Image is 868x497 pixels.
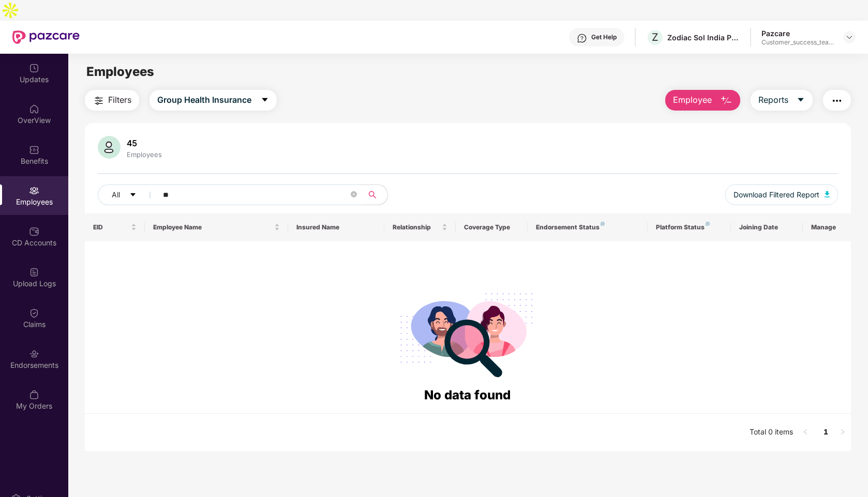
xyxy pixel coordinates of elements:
[591,33,617,41] div: Get Help
[750,424,793,441] li: Total 0 items
[29,349,39,359] img: svg+xml;base64,PHN2ZyBpZD0iRW5kb3JzZW1lbnRzIiB4bWxucz0iaHR0cDovL3d3dy53My5vcmcvMjAwMC9zdmciIHdpZH...
[652,31,659,43] span: Z
[125,138,164,148] div: 45
[129,191,137,199] span: caret-down
[145,213,289,241] th: Employee Name
[86,64,154,79] span: Employees
[362,191,382,199] span: search
[12,30,80,44] img: New Pazcare Logo
[98,184,161,205] button: Allcaret-down
[834,424,851,441] li: Next Page
[456,213,528,241] th: Coverage Type
[112,189,120,200] span: All
[802,429,809,435] span: left
[536,223,639,231] div: Endorsement Status
[761,28,834,38] div: Pazcare
[667,33,740,42] div: Zodiac Sol India Private Limited
[761,38,834,46] div: Customer_success_team_lead
[29,390,39,400] img: svg+xml;base64,PHN2ZyBpZD0iTXlfT3JkZXJzIiBkYXRhLW5hbWU9Ik15IE9yZGVycyIgeG1sbnM9Imh0dHA6Ly93d3cudz...
[803,213,851,241] th: Manage
[424,387,511,402] span: No data found
[351,191,357,197] span: close-circle
[818,424,834,440] a: 1
[93,95,105,107] img: svg+xml;base64,PHN2ZyB4bWxucz0iaHR0cDovL3d3dy53My5vcmcvMjAwMC9zdmciIHdpZHRoPSIyNCIgaGVpZ2h0PSIyNC...
[288,213,384,241] th: Insured Name
[601,222,605,226] img: svg+xml;base64,PHN2ZyB4bWxucz0iaHR0cDovL3d3dy53My5vcmcvMjAwMC9zdmciIHdpZHRoPSI4IiBoZWlnaHQ9IjgiIH...
[734,189,819,200] span: Download Filtered Report
[85,90,139,111] button: Filters
[845,33,854,41] img: svg+xml;base64,PHN2ZyBpZD0iRHJvcGRvd24tMzJ4MzIiIHhtbG5zPSJodHRwOi8vd3d3LnczLm9yZy8yMDAwL3N2ZyIgd2...
[125,150,164,159] div: Employees
[98,136,121,159] img: svg+xml;base64,PHN2ZyB4bWxucz0iaHR0cDovL3d3dy53My5vcmcvMjAwMC9zdmciIHhtbG5zOnhsaW5rPSJodHRwOi8vd3...
[797,424,814,441] li: Previous Page
[725,184,838,205] button: Download Filtered Report
[29,104,39,114] img: svg+xml;base64,PHN2ZyBpZD0iSG9tZSIgeG1sbnM9Imh0dHA6Ly93d3cudzMub3JnLzIwMDAvc3ZnIiB3aWR0aD0iMjAiIG...
[834,424,851,441] button: right
[149,90,277,111] button: Group Health Insurancecaret-down
[393,281,542,385] img: svg+xml;base64,PHN2ZyB4bWxucz0iaHR0cDovL3d3dy53My5vcmcvMjAwMC9zdmciIHdpZHRoPSIyODgiIGhlaWdodD0iMj...
[384,213,456,241] th: Relationship
[362,184,388,205] button: search
[29,267,39,277] img: svg+xml;base64,PHN2ZyBpZD0iVXBsb2FkX0xvZ3MiIGRhdGEtbmFtZT0iVXBsb2FkIExvZ3MiIHhtbG5zPSJodHRwOi8vd3...
[29,226,39,237] img: svg+xml;base64,PHN2ZyBpZD0iQ0RfQWNjb3VudHMiIGRhdGEtbmFtZT0iQ0QgQWNjb3VudHMiIHhtbG5zPSJodHRwOi8vd3...
[108,94,131,106] span: Filters
[351,190,357,200] span: close-circle
[706,222,710,226] img: svg+xml;base64,PHN2ZyB4bWxucz0iaHR0cDovL3d3dy53My5vcmcvMjAwMC9zdmciIHdpZHRoPSI4IiBoZWlnaHQ9IjgiIH...
[656,223,723,231] div: Platform Status
[93,223,129,231] span: EID
[29,308,39,318] img: svg+xml;base64,PHN2ZyBpZD0iQ2xhaW0iIHhtbG5zPSJodHRwOi8vd3d3LnczLm9yZy8yMDAwL3N2ZyIgd2lkdGg9IjIwIi...
[840,429,846,435] span: right
[393,223,440,231] span: Relationship
[797,424,814,441] button: left
[29,145,39,155] img: svg+xml;base64,PHN2ZyBpZD0iQmVuZWZpdHMiIHhtbG5zPSJodHRwOi8vd3d3LnczLm9yZy8yMDAwL3N2ZyIgd2lkdGg9Ij...
[818,424,834,441] li: 1
[29,63,39,73] img: svg+xml;base64,PHN2ZyBpZD0iVXBkYXRlZCIgeG1sbnM9Imh0dHA6Ly93d3cudzMub3JnLzIwMDAvc3ZnIiB3aWR0aD0iMj...
[665,90,740,111] button: Employee
[157,94,251,106] span: Group Health Insurance
[673,94,712,106] span: Employee
[720,95,732,107] img: svg+xml;base64,PHN2ZyB4bWxucz0iaHR0cDovL3d3dy53My5vcmcvMjAwMC9zdmciIHhtbG5zOnhsaW5rPSJodHRwOi8vd3...
[261,96,269,105] span: caret-down
[577,33,587,43] img: svg+xml;base64,PHN2ZyBpZD0iSGVscC0zMngzMiIgeG1sbnM9Imh0dHA6Ly93d3cudzMub3JnLzIwMDAvc3ZnIiB3aWR0aD...
[825,191,830,197] img: svg+xml;base64,PHN2ZyB4bWxucz0iaHR0cDovL3d3dy53My5vcmcvMjAwMC9zdmciIHhtbG5zOnhsaW5rPSJodHRwOi8vd3...
[153,223,273,231] span: Employee Name
[85,213,145,241] th: EID
[731,213,803,241] th: Joining Date
[831,95,843,107] img: svg+xml;base64,PHN2ZyB4bWxucz0iaHR0cDovL3d3dy53My5vcmcvMjAwMC9zdmciIHdpZHRoPSIyNCIgaGVpZ2h0PSIyNC...
[29,185,39,196] img: svg+xml;base64,PHN2ZyBpZD0iRW1wbG95ZWVzIiB4bWxucz0iaHR0cDovL3d3dy53My5vcmcvMjAwMC9zdmciIHdpZHRoPS...
[797,96,805,105] span: caret-down
[758,94,788,106] span: Reports
[751,90,813,111] button: Reportscaret-down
